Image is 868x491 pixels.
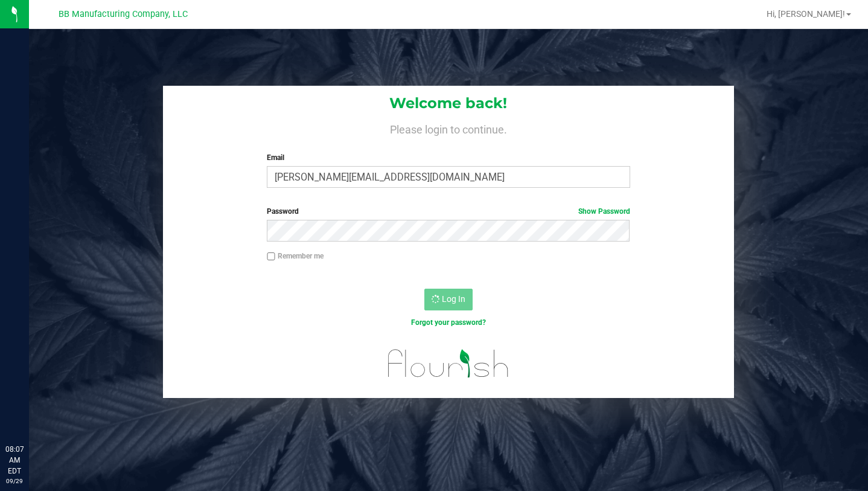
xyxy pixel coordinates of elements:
input: Remember me [267,252,275,261]
img: flourish_logo.svg [377,341,520,387]
label: Email [267,152,630,163]
span: Password [267,207,299,216]
p: 08:07 AM EDT [5,444,24,477]
button: Log In [424,289,473,310]
a: Show Password [578,207,630,216]
a: Forgot your password? [411,318,486,327]
span: Hi, [PERSON_NAME]! [767,9,845,19]
p: 09/29 [5,477,24,486]
h4: Please login to continue. [163,121,735,135]
label: Remember me [267,251,324,262]
span: Log In [442,294,465,304]
h1: Welcome back! [163,95,735,111]
span: BB Manufacturing Company, LLC [59,9,188,19]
